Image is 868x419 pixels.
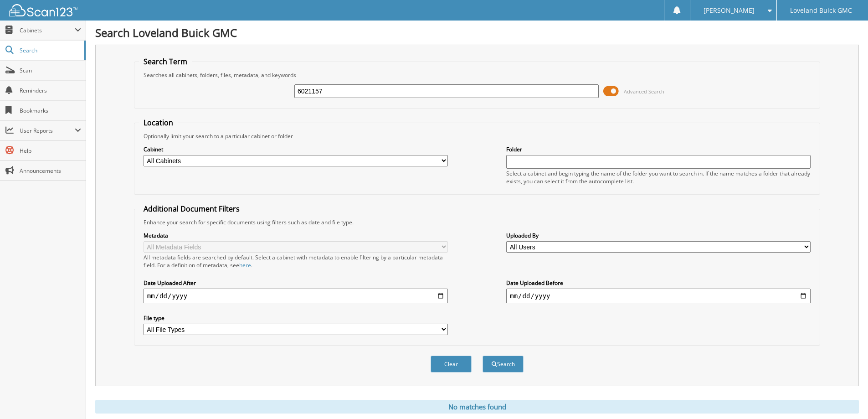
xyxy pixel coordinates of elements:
[20,67,81,74] span: Scan
[20,167,81,175] span: Announcements
[20,26,75,34] span: Cabinets
[431,356,472,372] button: Clear
[20,47,80,54] span: Search
[506,232,811,239] label: Uploaded By
[144,289,448,303] input: start
[144,145,448,153] label: Cabinet
[139,132,815,140] div: Optionally limit your search to a particular cabinet or folder
[139,71,815,79] div: Searches all cabinets, folders, files, metadata, and keywords
[139,118,178,128] legend: Location
[483,356,524,372] button: Search
[139,204,244,214] legend: Additional Document Filters
[704,8,755,13] span: [PERSON_NAME]
[506,289,811,303] input: end
[20,107,81,114] span: Bookmarks
[144,232,448,239] label: Metadata
[9,4,77,16] img: scan123-logo-white.svg
[144,314,448,322] label: File type
[20,147,81,155] span: Help
[144,279,448,287] label: Date Uploaded After
[144,253,448,269] div: All metadata fields are searched by default. Select a cabinet with metadata to enable filtering b...
[239,261,251,269] a: here
[139,218,815,226] div: Enhance your search for specific documents using filters such as date and file type.
[506,145,811,153] label: Folder
[506,170,811,185] div: Select a cabinet and begin typing the name of the folder you want to search in. If the name match...
[95,25,859,40] h1: Search Loveland Buick GMC
[95,400,859,414] div: No matches found
[624,88,664,95] span: Advanced Search
[790,8,852,13] span: Loveland Buick GMC
[139,57,192,67] legend: Search Term
[506,279,811,287] label: Date Uploaded Before
[20,87,81,94] span: Reminders
[20,127,75,134] span: User Reports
